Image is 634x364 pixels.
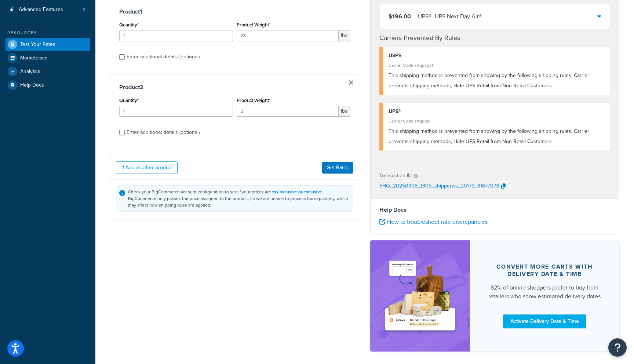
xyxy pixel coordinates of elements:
label: Product Weight* [237,98,270,103]
div: Convert more carts with delivery date & time [488,263,602,278]
p: Transaction ID [379,171,412,181]
div: Resources [6,30,90,36]
a: Test Your Rates [6,38,90,51]
span: Test Your Rates [20,41,55,48]
span: Marketplace [20,55,48,61]
input: 0.00 [237,106,339,117]
h4: Carriers Prevented By Rules [379,33,610,43]
a: Help Docs [6,79,90,92]
p: SHQ_20250908_1305_shipperws_20179_31677073 [379,181,499,192]
div: UPS® - UPS Next Day Air® [418,11,482,22]
a: Activate Delivery Date & Time [503,314,586,328]
h3: Product 1 [119,8,350,15]
div: USPS [389,51,604,61]
li: Advanced Features [6,3,90,17]
input: 0.0 [119,106,233,117]
div: UPS® [389,106,604,117]
span: 2 [83,7,85,13]
div: Carrier Code: shqusps1 [389,60,604,70]
a: tax inclusive or exclusive [272,189,322,195]
span: lbs [339,106,350,117]
label: Product Weight* [237,22,270,28]
label: Quantity* [119,22,139,28]
input: Enter additional details (optional) [119,130,125,135]
input: 0.0 [119,30,233,41]
a: Remove Item [349,80,353,85]
input: 0.00 [237,30,339,41]
span: This shipping method is prevented from showing by the following shipping rules: Carrier prevents ... [389,127,589,145]
span: Analytics [20,69,40,75]
a: Analytics [6,65,90,78]
button: Get Rates [322,162,353,174]
div: Carrier Code: shqups1 [389,116,604,126]
button: Add another product [116,161,178,174]
label: Quantity* [119,98,139,103]
span: This shipping method is prevented from showing by the following shipping rules: Carrier prevents ... [389,72,589,90]
span: lbs [339,30,350,41]
span: Help Docs [20,82,44,88]
span: $196.00 [389,12,411,21]
div: Enter additional details (optional) [127,52,200,62]
input: Enter additional details (optional) [119,54,125,60]
img: feature-image-ddt-36eae7f7280da8017bfb280eaccd9c446f90b1fe08728e4019434db127062ab4.png [381,251,459,340]
h4: Help Docs [379,205,610,214]
div: 82% of online shoppers prefer to buy from retailers who show estimated delivery dates [488,283,602,301]
button: Open Resource Center [608,338,627,357]
span: Advanced Features [19,7,63,13]
div: Enter additional details (optional) [127,127,200,138]
a: Advanced Features2 [6,3,90,17]
div: Check your BigCommerce account configuration to see if your prices are . BigCommerce only passes ... [128,189,350,208]
h3: Product 2 [119,84,350,91]
a: How to troubleshoot rate discrepancies [379,218,488,226]
a: Marketplace [6,51,90,65]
